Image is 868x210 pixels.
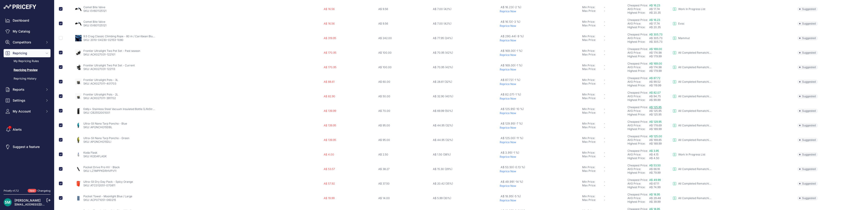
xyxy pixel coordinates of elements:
span: A$ 16.56 [324,22,335,25]
span: A$ 169.00 [649,47,662,51]
p: All Completed Rematching Brands [678,95,712,98]
a: SKU: ACP071051-060215 [83,198,116,202]
span: (-7 %) [514,122,523,125]
span: - [604,35,605,38]
nav: Sidebar [4,16,51,183]
span: A$ 16.23 [649,18,660,22]
a: Cheapest Price: [627,62,648,65]
div: Min Price: [582,20,604,24]
div: Max Price: [582,82,604,85]
a: Cheapest Price: [627,4,648,7]
div: Min Price: [582,151,604,155]
span: - [604,5,605,9]
p: All Completed Rematching Brands [678,167,712,171]
span: A$ 20.35 [649,25,661,29]
span: (-10 %) [514,107,524,111]
a: Work In Progress List [673,153,705,156]
a: Highest Price: [627,40,645,43]
div: Min Price: [582,165,604,169]
div: AVG Price: [627,109,649,113]
span: Suggested [797,123,818,128]
p: Evoc [678,22,685,25]
span: - [604,151,605,154]
a: Cheapest Price: [627,135,648,138]
p: Reprice Now [500,53,580,57]
a: All Completed Rematching Brands [673,109,712,113]
span: A$ 4.50 [649,156,659,160]
a: Highest Price: [627,185,645,189]
a: Highest Price: [627,171,645,174]
a: Comet Bite Valve [83,20,105,23]
a: Ultra-Sil Dry Day Pack - Spicy Orange [83,180,133,183]
span: A$ 129.95 [649,120,662,123]
div: AVG Price: [627,124,649,127]
span: Suggested [797,109,818,113]
a: [PERSON_NAME] [14,198,41,202]
p: All Completed Rematching Brands [678,182,712,185]
p: All Completed Rematching Brands [678,80,712,84]
span: A$ 38.27 [378,167,390,171]
span: (-3 %) [512,20,521,23]
span: A$ 290.44 [501,35,524,38]
span: A$ 16.13 [501,20,521,23]
a: All Completed Rematching Brands [673,124,712,127]
span: - [604,125,605,129]
span: A$ 15.30 (29%) [433,167,452,171]
span: (-1 %) [514,49,523,52]
span: A$ 69.99 (50%) [433,109,453,112]
span: A$ 9.56 [378,7,388,11]
div: Min Price: [582,64,604,67]
span: - [604,78,605,82]
span: - [604,155,605,158]
a: Cheapest Price: [627,47,648,51]
span: A$ 70.00 [378,109,390,112]
a: Cheapest Price: [627,164,648,167]
p: Reprice Now [500,155,580,159]
span: A$ 125.00 [649,135,662,138]
span: A$ 87.72 [649,76,660,80]
span: A$ 70.95 (42%) [433,65,453,69]
p: All Completed Rematching Brands [678,65,712,69]
a: A$ 53.50 [649,164,661,167]
a: Dashboard [4,16,51,25]
a: Cheapest Price: [627,105,648,109]
a: SKU: ATC012051-070811 [83,184,115,187]
div: AVG Price: [627,65,649,69]
span: A$ 95.00 [378,124,390,127]
span: Suggested [797,167,818,171]
span: - [604,122,605,125]
div: A$ 125.95 [649,109,671,113]
span: - [604,64,605,67]
a: All Completed Rematching Brands [673,182,712,185]
a: Repricing Preview [4,66,51,74]
div: Min Price: [582,35,604,38]
div: Max Price: [582,9,604,13]
a: Cheapest Price: [627,193,648,196]
p: Reprice Now [500,82,580,86]
a: SKU: CB2552001001 [83,111,110,114]
span: A$ 88.61 [324,80,335,83]
a: A$ 18.95 [649,193,660,196]
span: Suggested [797,152,818,157]
span: A$ 125.95 [501,107,524,111]
a: Repricing History [4,75,51,83]
span: A$ 28.61 (32%) [433,80,452,83]
a: Highest Price: [627,98,645,102]
span: A$ 3.95 [501,151,519,154]
p: Reprice Now [500,39,580,42]
div: Min Price: [582,136,604,140]
span: A$ 20.35 [649,11,661,14]
div: Max Price: [582,53,604,56]
a: All Completed Rematching Brands [673,196,712,200]
a: Cheapest Price: [627,178,648,182]
span: A$ 32.90 (40%) [433,95,453,98]
a: Highest Price: [627,25,645,29]
span: A$ 305.73 [649,40,662,43]
span: Settings [13,98,42,103]
a: Ultra-Sil Nano Tarp Poncho - Blue [83,122,127,125]
span: A$ 82.07 [501,93,521,96]
span: A$ 82.07 [649,91,661,94]
a: All Completed Rematching Brands [673,80,712,84]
